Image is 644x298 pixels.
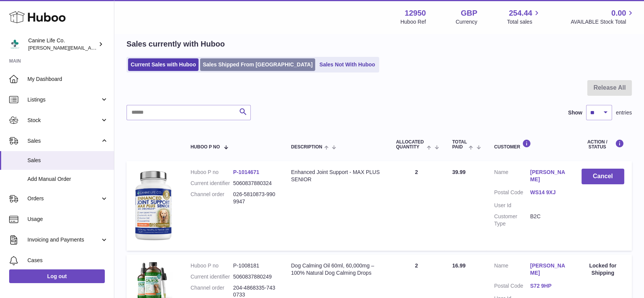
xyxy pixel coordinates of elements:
span: Huboo P no [191,145,220,150]
a: Sales Shipped From [GEOGRAPHIC_DATA] [200,58,315,71]
span: Invoicing and Payments [27,236,100,243]
div: Locked for Shipping [582,262,624,277]
dt: User Id [494,202,530,209]
a: Log out [9,269,105,283]
td: 2 [388,161,445,250]
span: 254.44 [509,8,532,18]
span: Usage [27,216,108,223]
dt: Customer Type [494,213,530,227]
dt: Postal Code [494,282,530,292]
a: Current Sales with Huboo [128,58,199,71]
h2: Sales currently with Huboo [127,39,225,49]
dt: Huboo P no [191,262,233,269]
span: Description [291,145,322,150]
strong: 12950 [405,8,426,18]
span: Cases [27,257,108,264]
dd: 5060837880324 [233,180,276,187]
dd: 026-5810873-9909947 [233,191,276,205]
strong: GBP [461,8,477,18]
span: entries [616,109,632,116]
span: AVAILABLE Stock Total [570,18,635,26]
a: P-1014671 [233,169,260,175]
img: kevin@clsgltd.co.uk [9,39,21,50]
span: 39.99 [452,169,466,175]
a: [PERSON_NAME] [530,169,566,183]
div: Enhanced Joint Support - MAX PLUS SENIOR [291,169,381,183]
div: Action / Status [582,139,624,150]
dt: Current identifier [191,180,233,187]
div: Dog Calming Oil 60ml, 60,000mg – 100% Natural Dog Calming Drops [291,262,381,277]
span: [PERSON_NAME][EMAIL_ADDRESS][DOMAIN_NAME] [28,45,153,51]
div: Currency [456,18,477,26]
span: My Dashboard [27,76,108,83]
dt: Postal Code [494,189,530,198]
span: Total paid [452,140,467,150]
a: WS14 9XJ [530,189,566,196]
dt: Name [494,262,530,279]
span: Listings [27,96,100,103]
span: Add Manual Order [27,176,108,183]
span: 0.00 [611,8,626,18]
dd: P-1008181 [233,262,276,269]
span: Total sales [507,18,541,26]
a: Sales Not With Huboo [317,58,378,71]
span: Orders [27,195,100,202]
a: S72 9HP [530,282,566,290]
dt: Name [494,169,530,185]
a: [PERSON_NAME] [530,262,566,277]
dt: Channel order [191,191,233,205]
a: 0.00 AVAILABLE Stock Total [570,8,635,26]
div: Huboo Ref [400,18,426,26]
dd: B2C [530,213,566,227]
span: Sales [27,137,100,145]
a: 254.44 Total sales [507,8,541,26]
span: ALLOCATED Quantity [396,140,425,150]
span: Sales [27,157,108,164]
label: Show [568,109,582,116]
button: Cancel [582,169,624,184]
dt: Huboo P no [191,169,233,176]
span: Stock [27,117,100,124]
span: 16.99 [452,263,466,269]
dd: 5060837880249 [233,273,276,280]
div: Customer [494,139,566,150]
img: 129501732536582.jpg [134,169,172,241]
div: Canine Life Co. [28,37,97,52]
dt: Current identifier [191,273,233,280]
